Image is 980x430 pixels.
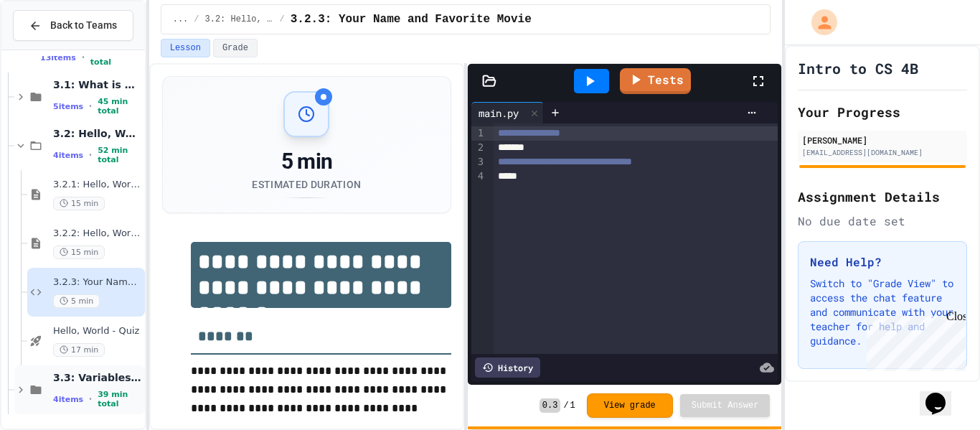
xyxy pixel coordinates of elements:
[82,52,85,63] span: •
[194,14,199,25] span: /
[471,106,526,121] div: main.py
[692,400,759,411] span: Submit Answer
[13,10,133,41] button: Back to Teams
[53,325,142,337] span: Hello, World - Quiz
[861,310,966,371] iframe: chat widget
[540,398,561,413] span: 0.3
[587,393,673,418] button: View grade
[53,228,142,240] span: 3.2.2: Hello, World! - Review
[50,18,117,33] span: Back to Teams
[471,126,486,141] div: 1
[802,134,963,146] div: [PERSON_NAME]
[680,394,771,417] button: Submit Answer
[53,276,142,289] span: 3.2.3: Your Name and Favorite Movie
[53,179,142,191] span: 3.2.1: Hello, World!
[173,14,189,25] span: ...
[98,97,142,116] span: 45 min total
[798,212,967,230] div: No due date set
[798,102,967,122] h2: Your Progress
[810,276,955,348] p: Switch to "Grade View" to access the chat feature and communicate with your teacher for help and ...
[161,39,210,57] button: Lesson
[89,393,92,405] span: •
[53,127,142,140] span: 3.2: Hello, World!
[53,371,142,384] span: 3.3: Variables and Data Types
[471,141,486,155] div: 2
[252,177,361,192] div: Estimated Duration
[920,373,966,416] iframe: chat widget
[53,151,83,160] span: 4 items
[471,169,486,184] div: 4
[810,253,955,271] h3: Need Help?
[802,147,963,158] div: [EMAIL_ADDRESS][DOMAIN_NAME]
[89,101,92,112] span: •
[798,58,918,78] h1: Intro to CS 4B
[53,197,105,210] span: 15 min
[53,294,100,308] span: 5 min
[53,246,105,259] span: 15 min
[40,53,76,62] span: 13 items
[205,14,274,25] span: 3.2: Hello, World!
[98,146,142,164] span: 52 min total
[620,68,691,94] a: Tests
[475,357,540,378] div: History
[280,14,285,25] span: /
[563,400,568,411] span: /
[6,6,99,91] div: Chat with us now!Close
[213,39,258,57] button: Grade
[798,187,967,207] h2: Assignment Details
[53,78,142,91] span: 3.1: What is Code?
[53,102,83,111] span: 5 items
[53,343,105,357] span: 17 min
[90,48,142,67] span: 2h 16m total
[89,149,92,161] span: •
[291,11,532,28] span: 3.2.3: Your Name and Favorite Movie
[252,149,361,174] div: 5 min
[570,400,575,411] span: 1
[53,395,83,404] span: 4 items
[98,390,142,408] span: 39 min total
[471,102,544,123] div: main.py
[796,6,841,39] div: My Account
[471,155,486,169] div: 3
